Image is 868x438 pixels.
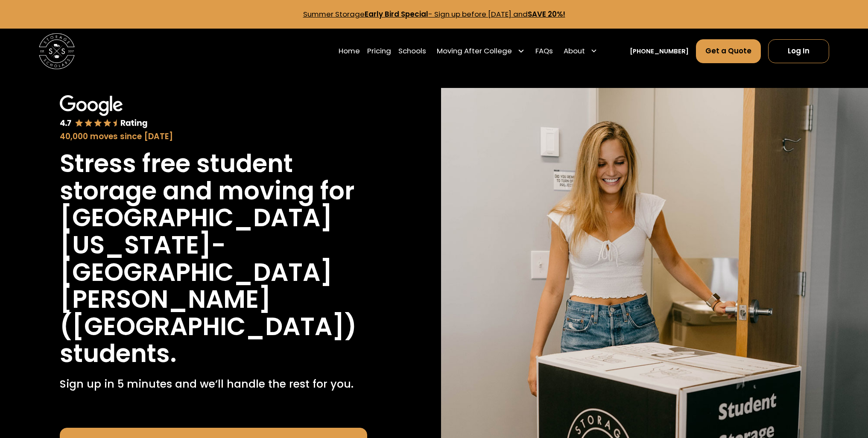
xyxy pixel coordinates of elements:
[339,38,360,64] a: Home
[630,47,689,56] a: [PHONE_NUMBER]
[398,38,426,64] a: Schools
[39,33,75,69] a: home
[560,38,601,64] div: About
[696,39,761,64] a: Get a Quote
[365,9,428,19] strong: Early Bird Special
[39,33,75,69] img: Storage Scholars main logo
[60,95,148,129] img: Google 4.7 star rating
[60,150,367,204] h1: Stress free student storage and moving for
[535,38,553,64] a: FAQs
[437,46,512,56] div: Moving After College
[60,204,367,340] h1: [GEOGRAPHIC_DATA][US_STATE]-[GEOGRAPHIC_DATA][PERSON_NAME] ([GEOGRAPHIC_DATA])
[60,376,354,392] p: Sign up in 5 minutes and we’ll handle the rest for you.
[303,9,565,19] a: Summer StorageEarly Bird Special- Sign up before [DATE] andSAVE 20%!
[564,46,585,56] div: About
[433,38,528,64] div: Moving After College
[60,131,367,143] div: 40,000 moves since [DATE]
[768,39,829,64] a: Log In
[528,9,565,19] strong: SAVE 20%!
[60,340,177,367] h1: students.
[367,38,391,64] a: Pricing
